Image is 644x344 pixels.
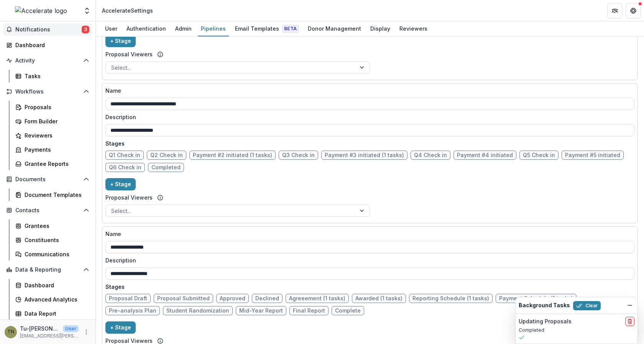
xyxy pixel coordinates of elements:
[626,3,641,18] button: Get Help
[293,308,325,314] span: Final Report
[523,152,555,159] span: Q5 Check in
[12,188,92,201] a: Document Templates
[367,21,393,36] a: Display
[335,308,361,314] span: Complete
[25,117,86,125] div: Form Builder
[12,143,92,156] a: Payments
[232,23,302,34] div: Email Templates
[607,3,623,18] button: Partners
[25,146,86,154] div: Payments
[166,308,229,314] span: Student Randomization
[109,308,156,314] span: Pre-analysis Plan
[239,308,283,314] span: Mid-Year Report
[12,293,92,306] a: Advanced Analytics
[82,3,92,18] button: Open entity switcher
[123,23,169,34] div: Authentication
[105,35,136,47] button: + Stage
[157,295,210,302] span: Proposal Submitted
[15,88,80,95] span: Workflows
[25,250,86,258] div: Communications
[289,295,345,302] span: Agreeement (1 tasks)
[102,7,153,15] div: Accelerate Settings
[499,295,573,302] span: Payment Schedule (1 tasks)
[12,129,92,142] a: Reviewers
[105,50,153,58] label: Proposal Viewers
[367,23,393,34] div: Display
[12,248,92,260] a: Communications
[573,301,601,310] button: Clear
[12,70,92,82] a: Tasks
[102,21,120,36] a: User
[396,23,430,34] div: Reviewers
[99,5,156,16] nav: breadcrumb
[105,230,121,238] p: Name
[519,318,572,325] h2: Updating Proposals
[220,295,245,302] span: Approved
[7,329,14,334] div: Tu-Quyen Nguyen
[625,317,634,326] button: delete
[519,327,634,334] p: Completed
[105,113,630,121] label: Description
[232,21,302,36] a: Email Templates Beta
[150,152,183,159] span: Q2 Check in
[82,26,89,33] span: 3
[82,328,91,337] button: More
[3,204,92,216] button: Open Contacts
[625,301,634,310] button: Dismiss
[305,23,364,34] div: Donor Management
[102,23,120,34] div: User
[63,325,79,332] p: User
[3,54,92,67] button: Open Activity
[3,23,92,36] button: Notifications3
[198,21,229,36] a: Pipelines
[3,173,92,185] button: Open Documents
[565,152,620,159] span: Payment #5 initiated
[109,164,141,171] span: Q6 Check in
[105,87,121,95] p: Name
[25,131,86,139] div: Reviewers
[25,222,86,230] div: Grantees
[105,193,153,201] label: Proposal Viewers
[151,164,181,171] span: Completed
[519,302,570,309] h2: Background Tasks
[12,234,92,246] a: Constituents
[25,295,86,303] div: Advanced Analytics
[105,139,634,147] p: Stages
[12,101,92,113] a: Proposals
[105,178,136,190] button: + Stage
[193,152,272,159] span: Payment #2 initiated (1 tasks)
[123,21,169,36] a: Authentication
[172,21,195,36] a: Admin
[412,295,489,302] span: Reporting Schedule (1 tasks)
[25,191,86,199] div: Document Templates
[198,23,229,34] div: Pipelines
[20,324,60,333] p: Tu-[PERSON_NAME]
[12,157,92,170] a: Grantee Reports
[12,220,92,232] a: Grantees
[109,295,147,302] span: Proposal Draft
[305,21,364,36] a: Donor Management
[105,283,634,291] p: Stages
[3,264,92,276] button: Open Data & Reporting
[12,279,92,292] a: Dashboard
[15,267,80,273] span: Data & Reporting
[15,57,80,64] span: Activity
[282,152,315,159] span: Q3 Check in
[20,333,79,339] p: [EMAIL_ADDRESS][PERSON_NAME][DOMAIN_NAME]
[414,152,447,159] span: Q4 Check in
[396,21,430,36] a: Reviewers
[25,281,86,289] div: Dashboard
[25,236,86,244] div: Constituents
[172,23,195,34] div: Admin
[15,6,67,15] img: Accelerate logo
[12,115,92,128] a: Form Builder
[15,176,80,183] span: Documents
[15,41,86,49] div: Dashboard
[25,160,86,168] div: Grantee Reports
[105,256,630,264] label: Description
[25,72,86,80] div: Tasks
[109,152,140,159] span: Q1 Check in
[3,85,92,98] button: Open Workflows
[325,152,404,159] span: Payment #3 initiated (1 tasks)
[15,26,82,33] span: Notifications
